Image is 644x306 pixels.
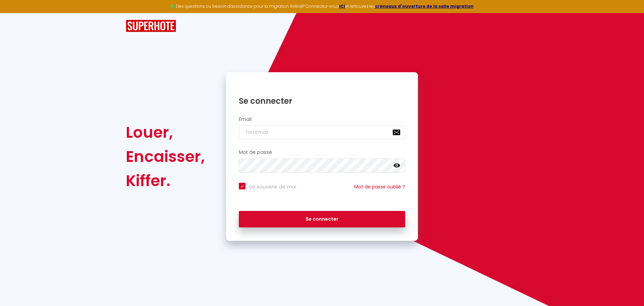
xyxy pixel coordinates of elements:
a: ICI [339,3,345,9]
button: Se connecter [239,211,405,228]
input: Ton Email [239,125,405,139]
h2: Mot de passe [239,149,405,155]
a: Mot de passe oublié ? [354,183,405,190]
h1: Se connecter [239,96,405,106]
div: Encaisser, [126,144,205,169]
a: créneaux d'ouverture de la salle migration [375,3,474,9]
h2: Email [239,117,405,122]
img: SuperHote logo [126,20,176,32]
div: Louer, [126,120,205,144]
div: Kiffer. [126,169,205,193]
